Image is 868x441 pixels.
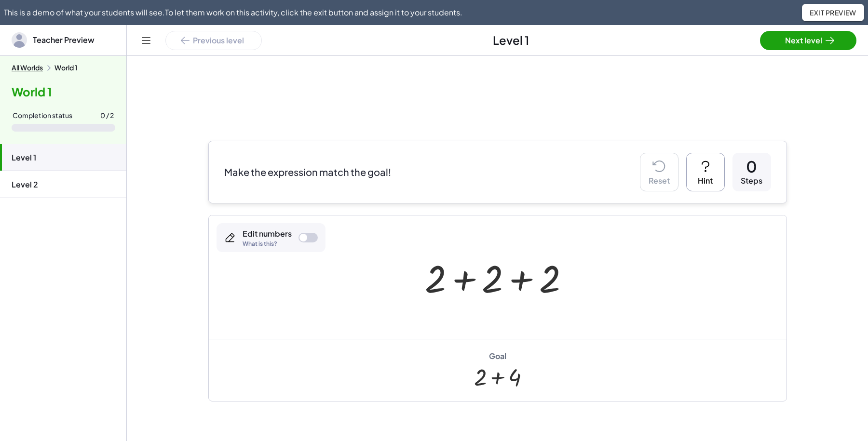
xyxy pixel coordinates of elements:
[489,351,506,361] div: Goal
[243,241,292,247] div: What is this?
[760,31,856,50] button: Next level
[802,4,864,21] button: Exit Preview
[100,111,114,120] div: 0 / 2
[12,84,115,100] h4: World 1
[810,8,856,17] span: Exit Preview
[12,179,38,190] div: Level 2
[746,159,757,174] div: 0
[640,153,678,191] button: Reset
[224,165,628,179] p: Make the expression match the goal!
[243,228,292,239] div: Edit numbers
[686,153,725,191] button: Hint
[12,64,43,72] button: All Worlds
[165,31,262,50] button: Previous level
[741,175,762,186] div: Steps
[13,111,72,120] div: Completion status
[12,152,36,163] div: Level 1
[54,64,77,72] div: World 1
[33,34,115,46] span: Teacher Preview
[493,32,529,49] span: Level 1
